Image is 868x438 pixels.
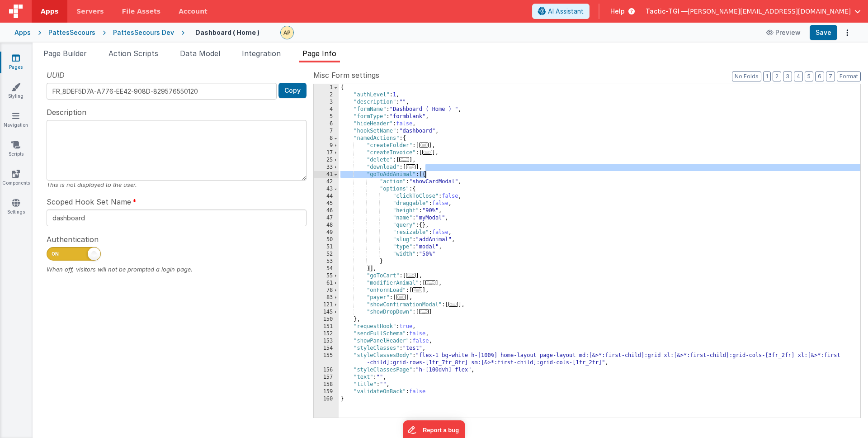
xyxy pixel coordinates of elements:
div: 61 [314,280,339,287]
button: No Folds [732,71,761,81]
div: 1 [314,84,339,91]
div: 153 [314,338,339,345]
div: 44 [314,193,339,200]
span: ... [399,157,409,162]
div: 151 [314,323,339,330]
span: ... [419,309,429,314]
div: Apps [14,28,31,37]
div: PattesSecours [48,28,95,37]
span: Servers [76,7,104,16]
span: Action Scripts [108,49,158,58]
span: Integration [242,49,281,58]
div: 48 [314,222,339,229]
div: 7 [314,128,339,135]
div: PattesSecours Dev [113,28,174,37]
span: Help [610,7,625,16]
button: Options [841,26,854,39]
div: 33 [314,164,339,171]
span: Authentication [47,234,99,245]
div: 2 [314,91,339,99]
span: File Assets [122,7,161,16]
div: 54 [314,265,339,272]
span: Data Model [180,49,220,58]
div: 17 [314,149,339,157]
button: 4 [794,71,803,81]
div: 158 [314,381,339,388]
img: c78abd8586fb0502950fd3f28e86ae42 [281,26,293,39]
span: ... [406,164,416,169]
span: ... [396,295,406,300]
div: 46 [314,207,339,214]
div: 78 [314,287,339,294]
div: 53 [314,258,339,265]
button: 6 [815,71,824,81]
span: AI Assistant [548,7,584,16]
button: 3 [783,71,792,81]
div: 49 [314,229,339,236]
div: 4 [314,106,339,113]
div: 3 [314,99,339,106]
div: 150 [314,316,339,323]
button: 1 [763,71,771,81]
span: ... [422,150,432,155]
button: 7 [826,71,835,81]
span: ... [448,302,458,307]
div: 156 [314,367,339,374]
span: ... [425,280,435,285]
div: 25 [314,157,339,164]
div: 155 [314,352,339,367]
div: 8 [314,135,339,142]
button: Preview [761,25,806,40]
span: Page Info [302,49,336,58]
span: UUID [47,70,65,81]
div: 45 [314,200,339,207]
span: ... [406,273,416,278]
span: Misc Form settings [313,70,379,81]
div: 157 [314,374,339,381]
span: Scoped Hook Set Name [47,196,131,207]
div: 6 [314,120,339,128]
span: [PERSON_NAME][EMAIL_ADDRESS][DOMAIN_NAME] [688,7,851,16]
div: 145 [314,309,339,316]
div: 83 [314,294,339,301]
button: Tactic-TGI — [PERSON_NAME][EMAIL_ADDRESS][DOMAIN_NAME] [646,7,861,16]
div: 47 [314,214,339,222]
div: 43 [314,186,339,193]
h4: Dashboard ( Home ) [195,29,259,36]
button: Copy [278,83,307,98]
div: 152 [314,330,339,338]
div: 154 [314,345,339,352]
div: 41 [314,171,339,178]
div: 121 [314,301,339,309]
div: 51 [314,243,339,251]
button: 2 [773,71,781,81]
span: Tactic-TGI — [646,7,688,16]
button: 5 [805,71,813,81]
button: AI Assistant [532,4,590,19]
div: 55 [314,272,339,280]
button: Save [810,25,837,40]
button: Format [837,71,861,81]
div: 160 [314,395,339,403]
span: ... [412,287,422,292]
div: 42 [314,178,339,186]
span: Description [47,107,86,118]
div: 9 [314,142,339,149]
span: ... [419,143,429,148]
span: Apps [41,7,58,16]
div: 5 [314,113,339,120]
div: This is not displayed to the user. [47,181,307,189]
div: When off, visitors will not be prompted a login page. [47,265,307,274]
div: 52 [314,251,339,258]
div: 159 [314,388,339,395]
span: Page Builder [43,49,87,58]
div: 50 [314,236,339,243]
